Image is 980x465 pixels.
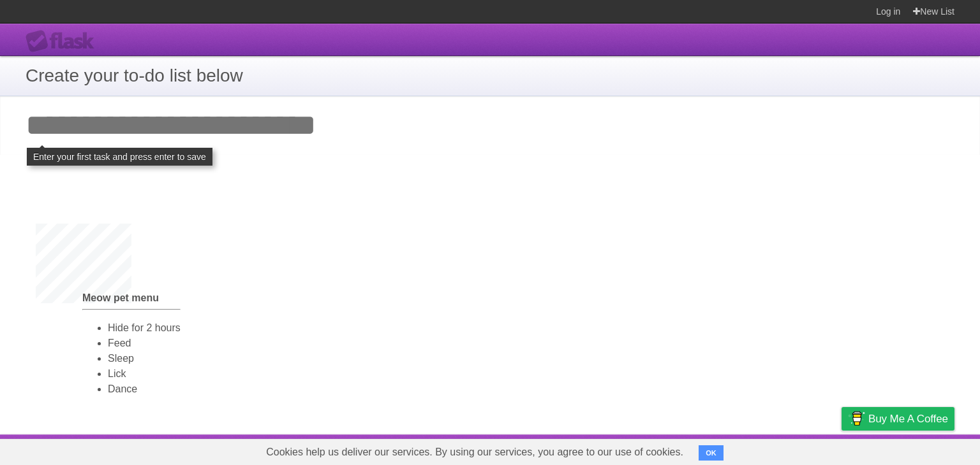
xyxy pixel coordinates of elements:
a: Buy me a coffee [842,407,954,431]
img: Buy me a coffee [848,408,865,429]
a: Privacy [825,438,858,462]
li: Dance [108,382,181,397]
li: Hide for 2 hours [108,320,181,336]
h1: Create your to-do list below [26,62,954,89]
button: OK [699,445,724,461]
span: Cookies help us deliver our services. By using our services, you agree to our use of cookies. [253,440,696,465]
li: Lick [108,366,181,382]
a: About [672,438,699,462]
a: Suggest a feature [874,438,954,462]
span: Buy me a coffee [868,408,948,430]
a: Developers [714,438,766,462]
li: Sleep [108,351,181,366]
a: Terms [782,438,810,462]
li: Feed [108,336,181,351]
div: Flask [26,30,102,53]
b: Meow pet menu [82,292,159,303]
